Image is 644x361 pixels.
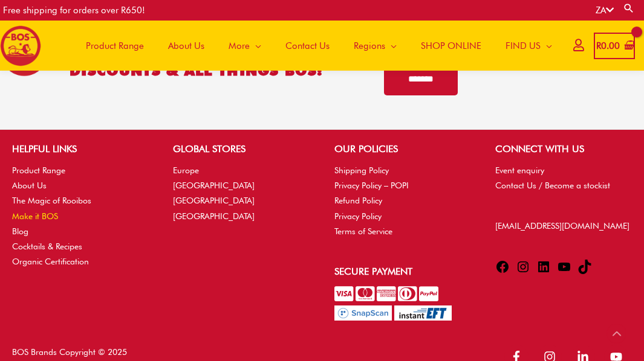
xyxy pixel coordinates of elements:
[334,196,382,205] a: Refund Policy
[173,211,255,221] a: [GEOGRAPHIC_DATA]
[229,28,250,64] span: More
[12,211,58,221] a: Make it BOS
[216,21,273,71] a: More
[65,21,564,71] nav: Site Navigation
[12,165,65,175] a: Product Range
[173,180,255,190] a: [GEOGRAPHIC_DATA]
[334,226,392,236] a: Terms of Service
[86,28,144,64] span: Product Range
[495,221,629,231] a: [EMAIL_ADDRESS][DOMAIN_NAME]
[173,142,310,156] h2: GLOBAL STORES
[156,21,216,71] a: About Us
[12,196,91,205] a: The Magic of Rooibos
[12,180,47,190] a: About Us
[173,165,199,175] a: Europe
[594,33,635,60] a: View Shopping Cart, empty
[168,28,204,64] span: About Us
[334,264,471,279] h2: Secure Payment
[12,163,149,269] nav: HELPFUL LINKS
[173,196,255,205] a: [GEOGRAPHIC_DATA]
[495,165,544,175] a: Event enquiry
[596,40,601,51] span: R
[596,5,614,16] a: ZA
[334,211,382,221] a: Privacy Policy
[495,142,632,156] h2: CONNECT WITH US
[285,28,330,64] span: Contact Us
[12,257,89,266] a: Organic Certification
[12,142,149,156] h2: HELPFUL LINKS
[623,2,635,14] a: Search button
[354,28,385,64] span: Regions
[506,28,541,64] span: FIND US
[495,180,610,190] a: Contact Us / Become a stockist
[12,226,28,236] a: Blog
[342,21,409,71] a: Regions
[495,163,632,193] nav: CONNECT WITH US
[421,28,481,64] span: SHOP ONLINE
[74,21,156,71] a: Product Range
[394,305,452,321] img: Pay with InstantEFT
[12,241,82,251] a: Cocktails & Recipes
[334,180,409,190] a: Privacy Policy – POPI
[334,163,471,239] nav: OUR POLICIES
[273,21,342,71] a: Contact Us
[334,142,471,156] h2: OUR POLICIES
[334,165,389,175] a: Shipping Policy
[409,21,493,71] a: SHOP ONLINE
[334,305,392,321] img: Pay with SnapScan
[173,163,310,224] nav: GLOBAL STORES
[596,40,620,51] bdi: 0.00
